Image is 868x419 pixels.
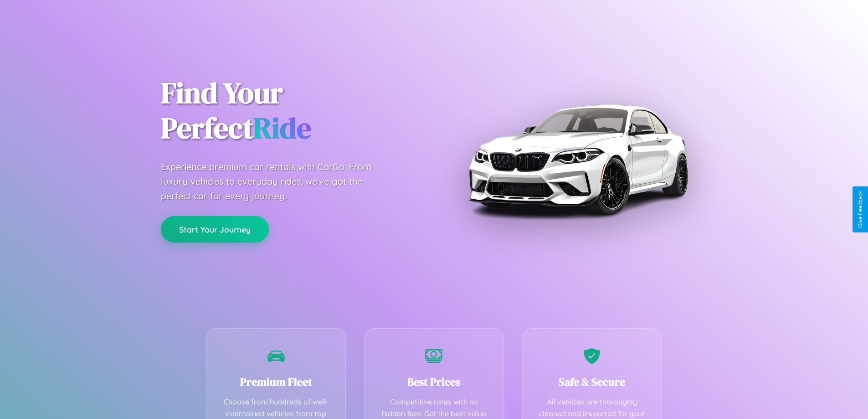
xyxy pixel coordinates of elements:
div: Give Feedback [857,191,863,228]
h3: Best Prices [378,374,490,389]
img: Premium BMW car rental vehicle [464,46,692,274]
h3: Safe & Secure [536,374,648,389]
h1: Find Your Perfect [161,76,421,146]
h3: Premium Fleet [221,374,332,389]
span: Ride [253,108,311,148]
button: Start Your Journey [161,216,269,243]
p: Experience premium car rentals with CarGo. From luxury vehicles to everyday rides, we've got the ... [161,160,389,203]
